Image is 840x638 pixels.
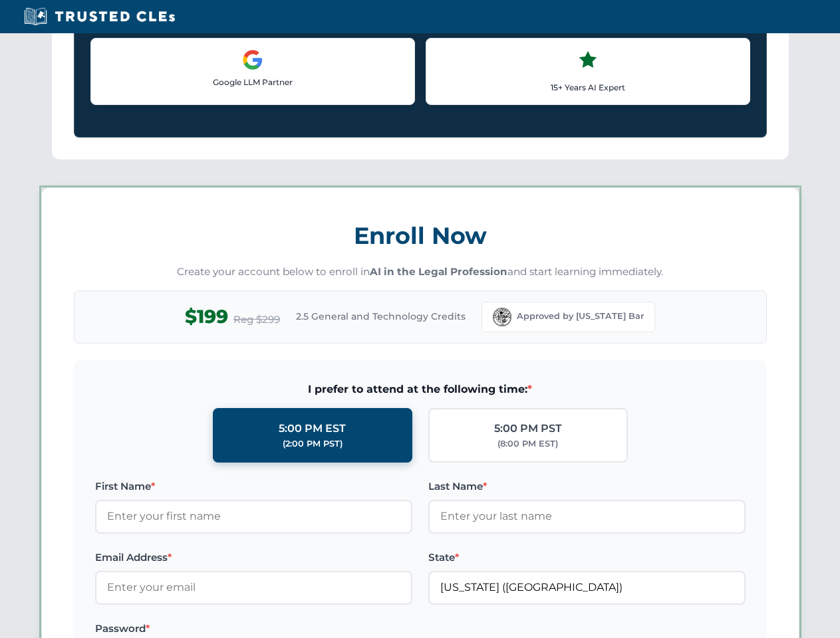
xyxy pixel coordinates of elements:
div: 5:00 PM EST [279,420,346,437]
img: Google [242,49,263,70]
p: Google LLM Partner [102,76,404,88]
input: Florida (FL) [428,571,746,604]
label: First Name [95,478,412,494]
input: Enter your first name [95,500,412,533]
h3: Enroll Now [74,215,767,257]
label: State [428,550,746,566]
label: Password [95,621,412,637]
input: Enter your last name [428,500,746,533]
img: Florida Bar [493,308,511,326]
p: Create your account below to enroll in and start learning immediately. [74,265,767,280]
p: 15+ Years AI Expert [437,81,739,94]
span: $199 [185,302,228,332]
input: Enter your email [95,571,412,604]
span: Approved by [US_STATE] Bar [517,310,644,323]
div: (2:00 PM PST) [283,437,343,451]
strong: AI in the Legal Profession [370,265,507,278]
label: Last Name [428,478,746,494]
span: I prefer to attend at the following time: [95,381,746,398]
img: Trusted CLEs [20,7,179,27]
div: (8:00 PM EST) [497,437,558,451]
label: Email Address [95,550,412,566]
span: 2.5 General and Technology Credits [296,309,466,324]
div: 5:00 PM PST [494,420,562,437]
span: Reg $299 [233,312,280,328]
